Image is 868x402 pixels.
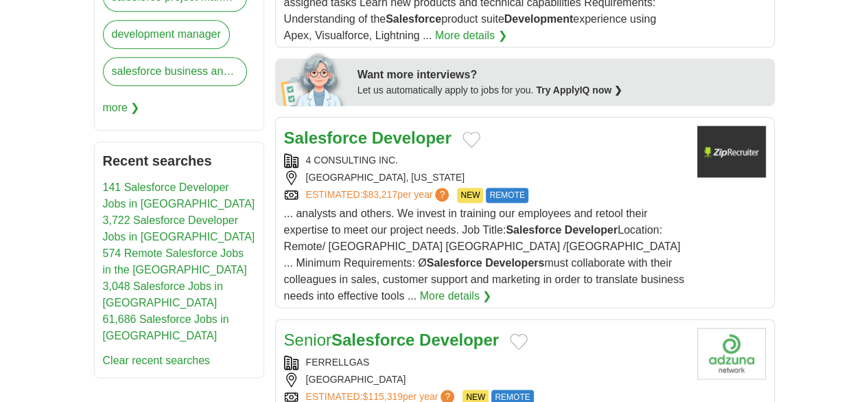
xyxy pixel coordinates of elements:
[103,57,247,86] a: salesforce business analyst
[435,188,449,201] span: ?
[457,188,483,203] span: NEW
[103,181,255,210] a: 141 Salesforce Developer Jobs in [GEOGRAPHIC_DATA]
[331,331,414,349] strong: Salesforce
[372,129,451,147] strong: Developer
[697,328,766,379] img: Company logo
[435,27,507,44] a: More details ❯
[281,51,347,106] img: apply-iq-scientist.png
[420,288,492,304] a: More details ❯
[362,189,397,200] span: $83,217
[427,257,482,269] strong: Salesforce
[103,20,230,49] a: development manager
[284,153,686,168] div: 4 CONSULTING INC.
[697,126,766,177] img: Company logo
[462,131,480,148] button: Add to favorite jobs
[103,214,255,243] a: 3,722 Salesforce Developer Jobs in [GEOGRAPHIC_DATA]
[504,13,573,25] strong: Development
[536,85,622,96] a: Try ApplyIQ now ❯
[486,188,528,203] span: REMOTE
[565,224,618,236] strong: Developer
[103,355,211,366] a: Clear recent searches
[386,13,441,25] strong: Salesforce
[306,188,452,203] a: ESTIMATED:$83,217per year?
[284,208,684,302] span: ... analysts and others. We invest in training our employees and retool their expertise to meet o...
[103,150,255,171] h2: Recent searches
[506,224,561,236] strong: Salesforce
[284,170,686,185] div: [GEOGRAPHIC_DATA], [US_STATE]
[284,129,451,147] a: Salesforce Developer
[284,372,686,387] div: [GEOGRAPHIC_DATA]
[103,280,223,309] a: 3,048 Salesforce Jobs in [GEOGRAPHIC_DATA]
[284,331,500,349] a: SeniorSalesforce Developer
[362,391,402,402] span: $115,319
[510,333,528,350] button: Add to favorite jobs
[103,313,229,342] a: 61,686 Salesforce Jobs in [GEOGRAPHIC_DATA]
[103,247,247,276] a: 574 Remote Salesforce Jobs in the [GEOGRAPHIC_DATA]
[357,67,766,83] div: Want more interviews?
[284,355,686,370] div: FERRELLGAS
[419,331,499,349] strong: Developer
[103,94,140,122] span: more ❯
[485,257,544,269] strong: Developers
[284,129,367,147] strong: Salesforce
[357,83,766,98] div: Let us automatically apply to jobs for you.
